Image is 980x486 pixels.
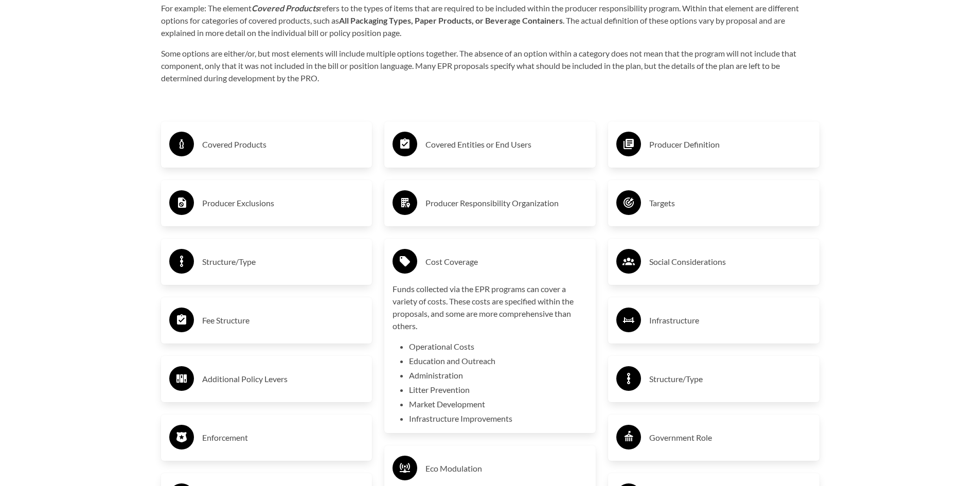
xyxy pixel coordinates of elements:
[161,2,819,39] p: For example: The element refers to the types of items that are required to be included within the...
[161,47,819,84] p: Some options are either/or, but most elements will include multiple options together. The absence...
[425,254,587,270] h3: Cost Coverage
[649,254,811,270] h3: Social Considerations
[393,283,587,332] p: Funds collected via the EPR programs can cover a variety of costs. These costs are specified with...
[649,136,811,153] h3: Producer Definition
[649,312,811,329] h3: Infrastructure
[202,429,364,446] h3: Enforcement
[202,136,364,153] h3: Covered Products
[202,254,364,270] h3: Structure/Type
[649,429,811,446] h3: Government Role
[339,15,563,25] strong: All Packaging Types, Paper Products, or Beverage Containers
[409,340,587,353] li: Operational Costs
[425,136,587,153] h3: Covered Entities or End Users
[202,312,364,329] h3: Fee Structure
[649,195,811,211] h3: Targets
[409,369,587,382] li: Administration
[409,384,587,396] li: Litter Prevention
[252,3,319,13] strong: Covered Products
[425,195,587,211] h3: Producer Responsibility Organization
[649,371,811,387] h3: Structure/Type
[409,355,587,367] li: Education and Outreach
[202,371,364,387] h3: Additional Policy Levers
[409,412,587,425] li: Infrastructure Improvements
[425,460,587,477] h3: Eco Modulation
[202,195,364,211] h3: Producer Exclusions
[409,398,587,410] li: Market Development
